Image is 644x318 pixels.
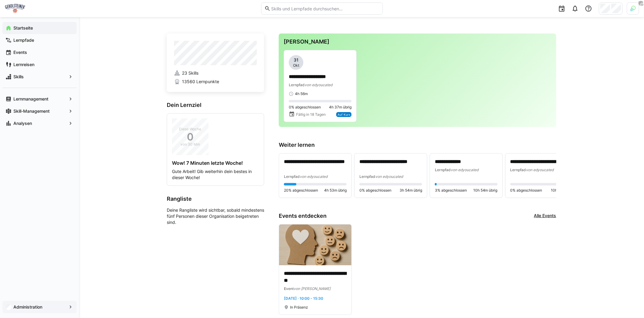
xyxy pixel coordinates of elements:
[294,57,299,63] span: 31
[435,168,451,172] span: Lernpfad
[338,113,350,116] span: Auf Kurs
[375,174,403,179] span: von edyoucated
[172,160,259,166] h4: Wow! 7 Minuten letzte Woche!
[300,174,327,179] span: von edyoucated
[435,188,467,193] span: 3% abgeschlossen
[289,83,305,87] span: Lernpfad
[510,168,526,172] span: Lernpfad
[510,188,542,193] span: 0% abgeschlossen
[451,168,478,172] span: von edyoucated
[359,174,375,179] span: Lernpfad
[329,105,352,110] span: 4h 37m übrig
[359,188,391,193] span: 0% abgeschlossen
[279,213,327,219] h3: Events entdecken
[182,79,219,85] span: 13560 Lernpunkte
[284,188,318,193] span: 20% abgeschlossen
[279,142,556,148] h3: Weiter lernen
[400,188,422,193] span: 3h 54m übrig
[167,102,264,108] h3: Dein Lernziel
[279,224,352,265] img: image
[295,91,308,96] span: 4h 56m
[296,112,326,117] span: Fällig in 18 Tagen
[174,70,257,76] a: 23 Skills
[473,188,498,193] span: 10h 54m übrig
[551,188,573,193] span: 10h 8m übrig
[534,213,556,219] a: Alle Events
[284,296,323,301] span: [DATE] · 10:00 - 15:30
[526,168,554,172] span: von edyoucated
[284,286,294,291] span: Event
[324,188,347,193] span: 4h 53m übrig
[290,305,308,310] span: In Präsenz
[294,286,331,291] span: von [PERSON_NAME]
[284,174,300,179] span: Lernpfad
[172,168,259,181] p: Gute Arbeit! Gib weiterhin dein bestes in dieser Woche!
[167,207,264,225] p: Deine Rangliste wird sichtbar, sobald mindestens fünf Personen dieser Organisation beigetreten sind.
[305,83,332,87] span: von edyoucated
[167,196,264,202] h3: Rangliste
[284,38,551,45] h3: [PERSON_NAME]
[293,63,299,68] span: Okt
[182,70,198,76] span: 23 Skills
[289,105,321,110] span: 0% abgeschlossen
[271,6,380,11] input: Skills und Lernpfade durchsuchen…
